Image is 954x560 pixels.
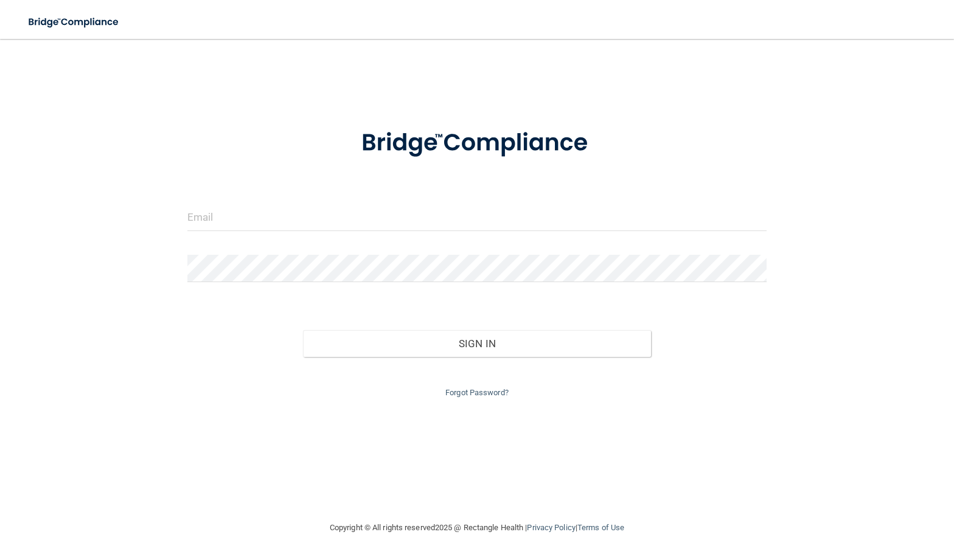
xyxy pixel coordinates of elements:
a: Forgot Password? [445,388,509,397]
div: Copyright © All rights reserved 2025 @ Rectangle Health | | [255,508,699,547]
a: Privacy Policy [527,523,575,532]
img: bridge_compliance_login_screen.278c3ca4.svg [18,10,130,35]
img: bridge_compliance_login_screen.278c3ca4.svg [336,112,617,175]
input: Email [187,204,767,231]
a: Terms of Use [577,523,624,532]
button: Sign In [303,330,650,357]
